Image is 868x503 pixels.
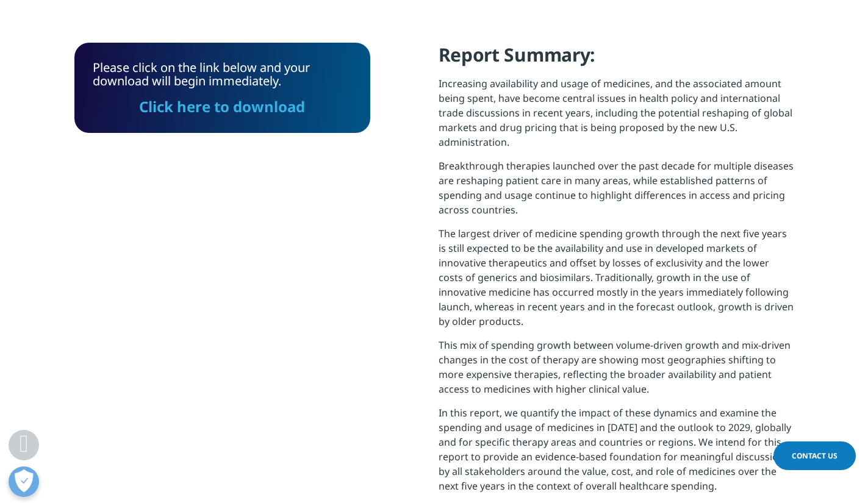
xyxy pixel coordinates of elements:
p: The largest driver of medicine spending growth through the next five years is still expected to b... [439,226,794,338]
p: Increasing availability and usage of medicines, and the associated amount being spent, have becom... [439,76,794,159]
p: In this report, we quantify the impact of these dynamics and examine the spending and usage of me... [439,405,794,502]
button: Open Preferences [9,466,39,497]
p: This mix of spending growth between volume-driven growth and mix-driven changes in the cost of th... [439,338,794,405]
h4: Report Summary: [439,43,794,76]
p: Breakthrough therapies launched over the past decade for multiple diseases are reshaping patient ... [439,159,794,226]
div: Please click on the link below and your download will begin immediately. [93,61,352,115]
a: Contact Us [773,441,856,470]
span: Contact Us [792,451,838,461]
a: Click here to download [139,96,305,116]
